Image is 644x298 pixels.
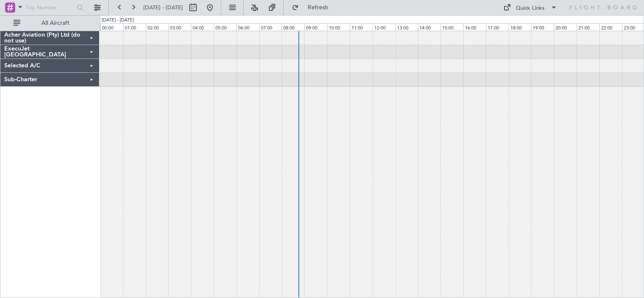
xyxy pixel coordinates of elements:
div: 04:00 [191,23,214,31]
div: 00:00 [100,23,123,31]
span: [DATE] - [DATE] [143,4,183,11]
div: 03:00 [168,23,191,31]
button: Refresh [288,1,338,14]
div: 12:00 [373,23,395,31]
button: Quick Links [499,1,561,14]
div: 19:00 [531,23,554,31]
input: Trip Number [26,1,74,14]
span: Refresh [301,5,336,11]
div: 09:00 [304,23,327,31]
div: [DATE] - [DATE] [102,17,134,24]
div: 10:00 [327,23,350,31]
div: 05:00 [214,23,236,31]
div: 07:00 [259,23,282,31]
span: All Aircraft [22,20,89,26]
div: 14:00 [418,23,440,31]
div: 11:00 [350,23,373,31]
div: 21:00 [577,23,599,31]
div: 06:00 [236,23,259,31]
div: 02:00 [146,23,169,31]
div: 15:00 [440,23,463,31]
div: Quick Links [516,4,545,13]
div: 08:00 [282,23,304,31]
button: All Aircraft [9,16,91,30]
div: 22:00 [599,23,622,31]
div: 01:00 [123,23,146,31]
div: 16:00 [463,23,486,31]
div: 17:00 [486,23,509,31]
div: 20:00 [554,23,577,31]
div: 18:00 [509,23,531,31]
div: 13:00 [395,23,418,31]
